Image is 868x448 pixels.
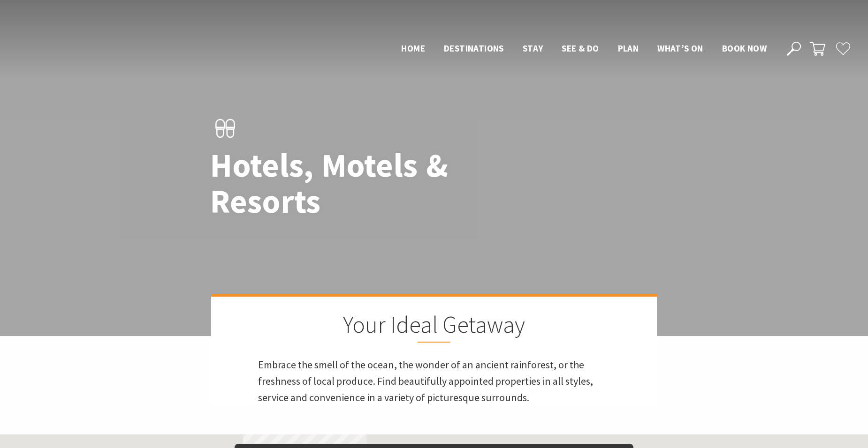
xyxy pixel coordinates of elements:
[258,357,610,406] p: Embrace the smell of the ocean, the wonder of an ancient rainforest, or the freshness of local pr...
[722,43,767,54] span: Book now
[618,43,639,54] span: Plan
[210,147,475,219] h1: Hotels, Motels & Resorts
[401,43,425,54] span: Home
[562,43,599,54] span: See & Do
[657,43,703,54] span: What’s On
[444,43,504,54] span: Destinations
[523,43,543,54] span: Stay
[392,41,776,57] nav: Main Menu
[258,311,610,343] h2: Your Ideal Getaway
